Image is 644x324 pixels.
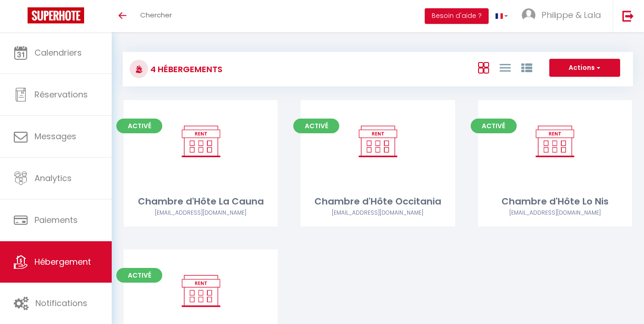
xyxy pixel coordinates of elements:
[148,59,222,80] h3: 4 Hébergements
[293,119,339,133] span: Activé
[521,60,532,75] a: Vue par Groupe
[116,268,162,283] span: Activé
[124,209,278,217] div: Airbnb
[35,297,87,309] span: Notifications
[478,60,489,75] a: Vue en Box
[622,10,634,22] img: logout
[522,8,536,22] img: ...
[28,7,84,23] img: Super Booking
[116,119,162,133] span: Activé
[500,60,511,75] a: Vue en Liste
[541,9,601,21] span: Philippe & Lala
[301,209,455,217] div: Airbnb
[34,256,91,267] span: Hébergement
[478,194,632,209] div: Chambre d'Hôte Lo Nis
[549,59,620,77] button: Actions
[425,8,489,24] button: Besoin d'aide ?
[478,209,632,217] div: Airbnb
[140,10,172,20] span: Chercher
[301,194,455,209] div: Chambre d'Hôte Occitania
[34,214,78,226] span: Paiements
[124,194,278,209] div: Chambre d'Hôte La Cauna
[34,172,72,184] span: Analytics
[471,119,517,133] span: Activé
[34,89,88,100] span: Réservations
[34,47,82,58] span: Calendriers
[34,131,76,142] span: Messages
